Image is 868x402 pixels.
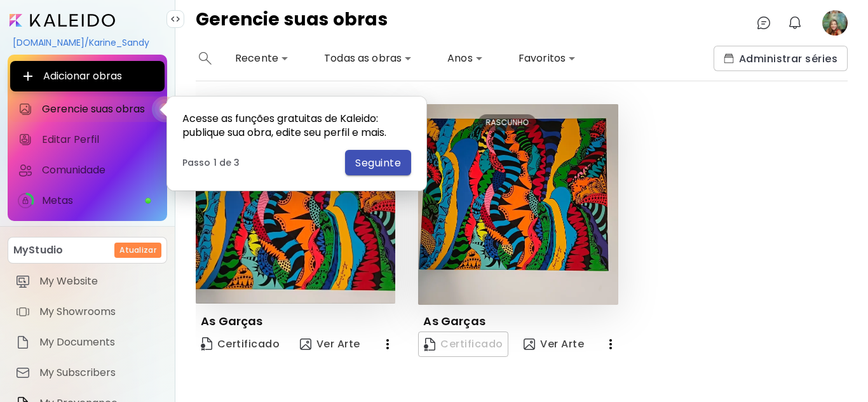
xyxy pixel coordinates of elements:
[423,314,485,329] p: As Garças
[196,46,215,71] button: search
[295,332,365,357] button: view-artVer Arte
[8,360,167,385] a: itemMy Subscribers
[513,48,581,69] div: Favoritos
[8,269,167,294] a: itemMy Website
[39,366,159,379] span: My Subscribers
[10,157,165,183] a: Comunidade iconComunidade
[196,104,395,304] img: thumbnail
[199,52,212,65] img: search
[149,93,180,125] div: animation
[8,32,167,53] div: [DOMAIN_NAME]/Karine_Sandy
[196,10,388,36] h4: Gerencie suas obras
[478,114,536,131] div: RASCUNHO
[784,12,806,34] button: bellIcon
[42,133,157,146] span: Editar Perfil
[18,132,33,147] img: Editar Perfil icon
[42,103,157,116] span: Gerencie suas obras
[201,337,212,351] img: Certificate
[119,245,156,256] h6: Atualizar
[300,338,311,350] img: view-art
[182,112,411,140] h5: Acesse as funções gratuitas de Kaleido: publique sua obra, edite seu perfil e mais.
[10,127,165,152] a: Editar Perfil iconEditar Perfil
[300,337,360,352] span: Ver Arte
[201,314,263,329] p: As Garças
[15,335,31,350] img: item
[442,48,488,69] div: Anos
[39,275,159,288] span: My Website
[756,15,771,30] img: chatIcon
[524,337,584,351] span: Ver Arte
[724,52,837,65] span: Administrar séries
[345,150,411,175] button: Seguinte
[39,305,159,318] span: My Showrooms
[319,48,417,69] div: Todas as obras
[10,61,165,91] button: Adicionar obras
[714,46,848,71] button: collectionsAdministrar séries
[182,157,240,168] h6: Passo 1 de 3
[18,163,33,178] img: Comunidade icon
[42,194,144,207] span: Metas
[8,330,167,355] a: itemMy Documents
[13,243,63,258] p: MyStudio
[418,104,618,305] img: thumbnail
[10,188,165,213] a: iconcompleteMetas
[18,102,33,117] img: Gerencie suas obras icon
[8,299,167,325] a: itemMy Showrooms
[524,338,535,350] img: view-art
[15,304,31,319] img: item
[519,332,589,357] button: view-artVer Arte
[15,274,31,289] img: item
[10,97,165,122] a: Gerencie suas obras iconGerencie suas obras
[39,336,159,349] span: My Documents
[18,193,33,208] img: Metas icon
[196,332,285,357] a: CertificateCertificado
[20,69,154,84] span: Adicionar obras
[42,164,157,177] span: Comunidade
[201,336,280,353] span: Certificado
[724,53,734,64] img: collections
[355,156,401,170] span: Seguinte
[15,365,31,380] img: item
[787,15,803,30] img: bellIcon
[170,14,180,24] img: collapse
[230,48,294,69] div: Recente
